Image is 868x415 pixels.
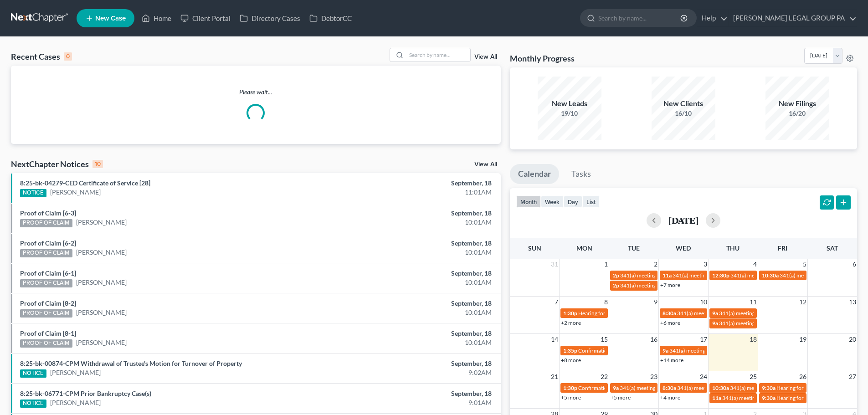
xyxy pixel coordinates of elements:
[712,395,721,401] span: 11a
[137,10,176,26] a: Home
[719,310,807,317] span: 341(a) meeting for [PERSON_NAME]
[668,215,699,225] h2: [DATE]
[852,259,857,270] span: 6
[20,389,151,397] a: 8:25-bk-06771-CPM Prior Bankruptcy Case(s)
[340,338,492,347] div: 10:01AM
[765,98,829,109] div: New Filings
[611,394,631,401] a: +5 more
[20,239,76,247] a: Proof of Claim [6-2]
[340,209,492,218] div: September, 18
[798,334,807,345] span: 19
[578,347,731,354] span: Confirmation Hearing for [PERSON_NAME] & [PERSON_NAME]
[802,259,807,270] span: 5
[554,297,559,307] span: 7
[305,10,356,26] a: DebtorCC
[660,319,680,326] a: +6 more
[778,244,787,252] span: Fri
[848,334,857,345] span: 20
[406,48,470,61] input: Search by name...
[564,195,582,208] button: day
[340,368,492,377] div: 9:02AM
[516,195,541,208] button: month
[660,282,680,288] a: +7 more
[780,272,868,279] span: 341(a) meeting for [PERSON_NAME]
[538,98,601,109] div: New Leads
[762,384,776,391] span: 9:30a
[474,54,497,60] a: View All
[613,384,619,391] span: 9a
[762,272,779,279] span: 10:30a
[340,218,492,227] div: 10:01AM
[76,248,127,257] a: [PERSON_NAME]
[603,259,609,270] span: 1
[50,398,101,407] a: [PERSON_NAME]
[20,339,72,348] div: PROOF OF CLAIM
[663,384,676,391] span: 8:30a
[578,310,649,317] span: Hearing for [PERSON_NAME]
[699,371,708,382] span: 24
[340,329,492,338] div: September, 18
[652,109,715,118] div: 16/10
[11,87,501,97] p: Please wait...
[752,259,758,270] span: 4
[510,53,575,64] h3: Monthly Progress
[722,395,810,401] span: 341(a) meeting for [PERSON_NAME]
[578,384,730,391] span: Confirmation hearing for [PERSON_NAME] & [PERSON_NAME]
[563,310,577,317] span: 1:30p
[76,338,127,347] a: [PERSON_NAME]
[613,272,619,279] span: 2p
[649,334,658,345] span: 16
[340,188,492,197] div: 11:01AM
[663,272,672,279] span: 11a
[563,164,599,184] a: Tasks
[340,359,492,368] div: September, 18
[729,10,857,26] a: [PERSON_NAME] LEGAL GROUP PA
[660,394,680,401] a: +4 more
[663,310,676,317] span: 8:30a
[20,309,72,318] div: PROOF OF CLAIM
[676,244,691,252] span: Wed
[628,244,640,252] span: Tue
[50,188,101,197] a: [PERSON_NAME]
[749,371,758,382] span: 25
[340,239,492,248] div: September, 18
[235,10,305,26] a: Directory Cases
[538,109,601,118] div: 19/10
[649,371,658,382] span: 23
[20,209,76,217] a: Proof of Claim [6-3]
[600,334,609,345] span: 15
[20,359,242,367] a: 8:25-bk-00874-CPM Withdrawal of Trustee's Motion for Turnover of Property
[64,52,72,61] div: 0
[561,319,581,326] a: +2 more
[340,269,492,278] div: September, 18
[340,299,492,308] div: September, 18
[660,357,683,364] a: +14 more
[20,400,46,408] div: NOTICE
[848,297,857,307] span: 13
[730,384,818,391] span: 341(a) meeting for [PERSON_NAME]
[550,259,559,270] span: 31
[20,299,76,307] a: Proof of Claim [8-2]
[765,109,829,118] div: 16/20
[340,278,492,287] div: 10:01AM
[340,248,492,257] div: 10:01AM
[603,297,609,307] span: 8
[340,398,492,407] div: 9:01AM
[749,297,758,307] span: 11
[340,389,492,398] div: September, 18
[561,357,581,364] a: +8 more
[613,282,619,289] span: 2p
[669,347,806,354] span: 341(a) meeting for [PERSON_NAME] & [PERSON_NAME]
[550,371,559,382] span: 21
[510,164,559,184] a: Calendar
[848,371,857,382] span: 27
[561,394,581,401] a: +5 more
[677,310,765,317] span: 341(a) meeting for [PERSON_NAME]
[340,308,492,317] div: 10:01AM
[762,395,776,401] span: 9:30a
[76,278,127,287] a: [PERSON_NAME]
[11,159,103,169] div: NextChapter Notices
[712,384,729,391] span: 10:30a
[76,308,127,317] a: [PERSON_NAME]
[20,189,46,197] div: NOTICE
